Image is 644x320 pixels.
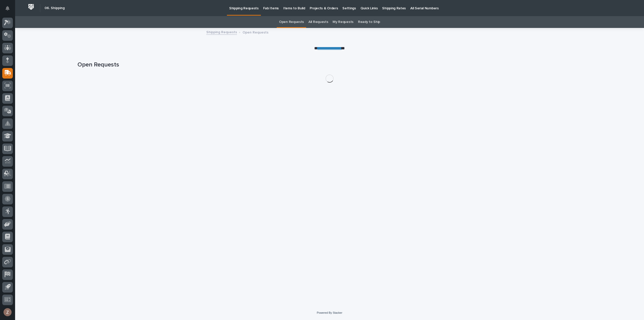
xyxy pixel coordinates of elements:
[243,29,268,35] p: Open Requests
[6,6,13,14] div: Notifications
[206,29,237,35] a: Shipping Requests
[26,2,36,12] img: Workspace Logo
[333,16,353,28] a: My Requests
[2,307,13,317] button: users-avatar
[77,61,582,68] h1: Open Requests
[317,311,342,314] a: Powered By Stacker
[2,3,13,14] button: Notifications
[279,16,304,28] a: Open Requests
[358,16,380,28] a: Ready to Ship
[45,6,65,10] h2: 06. Shipping
[308,16,328,28] a: All Requests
